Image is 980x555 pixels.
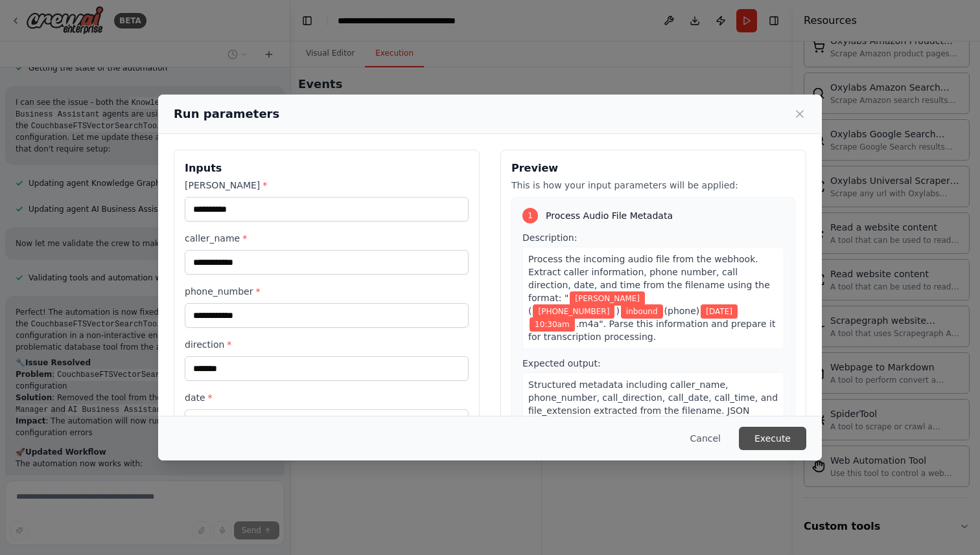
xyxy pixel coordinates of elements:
[511,161,795,176] h3: Preview
[522,232,577,243] span: Description:
[528,319,775,342] span: .m4a". Parse this information and prepare it for transcription processing.
[528,306,531,316] span: (
[528,254,770,303] span: Process the incoming audio file from the webhook. Extract caller information, phone number, call ...
[616,306,619,316] span: )
[530,317,575,332] span: Variable: time
[701,304,738,319] span: Variable: date
[185,161,469,176] h3: Inputs
[511,179,795,192] p: This is how your input parameters will be applied:
[185,338,469,351] label: direction
[621,304,663,319] span: Variable: direction
[522,208,538,223] div: 1
[680,427,731,450] button: Cancel
[174,105,279,123] h2: Run parameters
[185,179,469,192] label: [PERSON_NAME]
[570,291,645,306] span: Variable: caller_name
[664,306,700,316] span: (phone)
[185,391,469,404] label: date
[533,304,614,319] span: Variable: phone_number
[739,427,806,450] button: Execute
[546,209,673,222] span: Process Audio File Metadata
[185,232,469,245] label: caller_name
[522,358,601,368] span: Expected output:
[185,285,469,298] label: phone_number
[528,379,778,442] span: Structured metadata including caller_name, phone_number, call_direction, call_date, call_time, an...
